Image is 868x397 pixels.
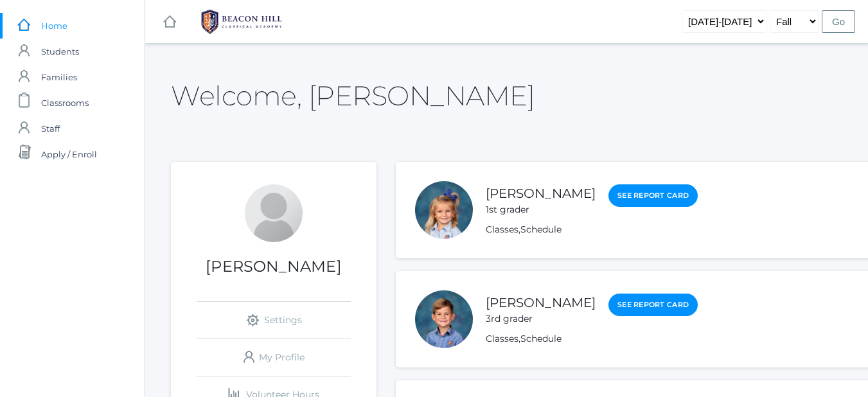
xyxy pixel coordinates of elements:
[171,258,376,275] h1: [PERSON_NAME]
[486,203,596,216] div: 1st grader
[486,224,518,235] a: Classes
[608,294,698,316] a: See Report Card
[41,64,77,90] span: Families
[193,6,290,38] img: BHCALogos-05-308ed15e86a5a0abce9b8dd61676a3503ac9727e845dece92d48e8588c001991.png
[608,184,698,207] a: See Report Card
[486,312,596,326] div: 3rd grader
[486,186,596,201] a: [PERSON_NAME]
[520,224,562,235] a: Schedule
[486,295,596,310] a: [PERSON_NAME]
[486,333,518,344] a: Classes
[415,181,473,239] div: Shiloh Laubacher
[486,223,698,236] div: ,
[197,302,351,339] a: Settings
[486,332,698,346] div: ,
[822,10,855,33] input: Go
[41,13,67,39] span: Home
[41,39,79,64] span: Students
[520,333,562,344] a: Schedule
[41,141,97,167] span: Apply / Enroll
[245,184,303,242] div: Johanna Laubacher
[415,290,473,348] div: Dustin Laubacher
[171,81,535,110] h2: Welcome, [PERSON_NAME]
[197,339,351,376] a: My Profile
[41,90,89,116] span: Classrooms
[41,116,60,141] span: Staff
